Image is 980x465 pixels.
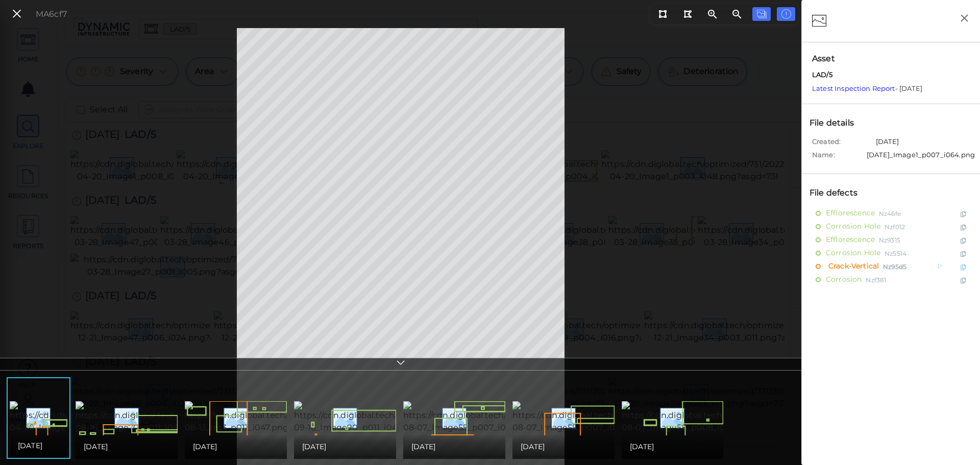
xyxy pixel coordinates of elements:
img: https://cdn.diglobal.tech/width210/731/2019-09-16_Image90_p011_i040.png?asgd=731 [294,401,475,434]
span: Created: [812,137,873,150]
span: Nzf381 [866,274,886,286]
div: Corrosion HoleNz5514 [807,247,975,260]
div: CorrosionNzf381 [807,273,975,286]
span: Nz95d5 [883,260,906,273]
span: [DATE]_Image1_p007_i064.png [867,150,975,163]
span: [DATE] [521,440,545,453]
div: EfflorescenceNz9315 [807,233,975,247]
span: - [DATE] [812,84,922,92]
img: https://cdn.diglobal.tech/width210/731/2016-08-07_Image55_p007_i024.png?asgd=731 [512,401,694,434]
a: Latest Inspection Report [812,84,895,92]
iframe: Chat [937,419,972,457]
div: Crack-VerticalNz95d5 [807,260,975,273]
span: [DATE] [411,440,436,453]
span: [DATE] [876,137,899,150]
span: Nz46fe [879,207,901,220]
span: Corrosion Hole [826,221,880,233]
img: https://cdn.diglobal.tech/width210/731/2021-08-16_Image70_p011_i040.png?asgd=731 [76,401,256,434]
div: File details [807,114,867,132]
span: Nzf012 [885,221,905,233]
div: MA6cf7 [36,8,67,20]
span: [DATE] [18,439,42,452]
span: LAD/5 [812,70,832,80]
img: https://cdn.diglobal.tech/width210/731/2017-08-07_Image55_p007_i027.png?asgd=731 [403,401,583,434]
span: Name: [812,150,864,163]
span: [DATE] [193,440,217,453]
span: [DATE] [84,440,108,453]
span: Asset [812,53,970,65]
div: Corrosion HoleNzf012 [807,220,975,233]
img: https://cdn.diglobal.tech/width210/731/2022-04-20_Image1_p006_i060.png?asgd=731 [10,401,192,434]
img: https://cdn.diglobal.tech/width210/731/2015-08-07_Image58_p008_i030.png?asgd=731 [622,401,802,434]
span: Efflorescence [826,207,875,220]
span: [DATE] [302,440,327,453]
span: Corrosion Hole [826,247,880,260]
span: Nz5514 [885,247,906,260]
span: [DATE] [630,440,654,453]
img: https://cdn.diglobal.tech/width210/731/2020-08-13_Im3_p011_i047.png?asgd=731 [185,401,368,434]
span: Corrosion [826,274,862,286]
span: Crack-Vertical [826,260,879,273]
span: Nz9315 [879,234,900,247]
div: EfflorescenceNz46fe [807,207,975,220]
div: File defects [807,184,871,202]
span: Efflorescence [826,234,875,247]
